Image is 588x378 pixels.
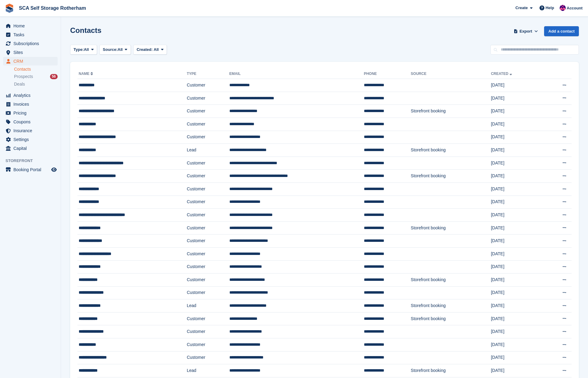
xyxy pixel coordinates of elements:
[411,69,491,79] th: Source
[512,26,539,36] button: Export
[133,45,167,55] button: Created: All
[137,47,153,52] span: Created:
[13,57,50,65] span: CRM
[546,5,554,11] span: Help
[5,158,61,164] span: Storefront
[118,47,123,53] span: All
[3,100,58,108] a: menu
[187,209,229,222] td: Customer
[491,312,542,325] td: [DATE]
[14,81,25,87] span: Deals
[187,364,229,377] td: Lead
[491,338,542,352] td: [DATE]
[14,73,58,80] a: Prospects 56
[187,221,229,235] td: Customer
[187,170,229,183] td: Customer
[103,47,117,53] span: Source:
[491,235,542,248] td: [DATE]
[13,135,50,144] span: Settings
[187,79,229,92] td: Customer
[187,196,229,209] td: Customer
[187,235,229,248] td: Customer
[3,39,58,48] a: menu
[187,260,229,274] td: Customer
[3,109,58,117] a: menu
[187,157,229,170] td: Customer
[187,351,229,364] td: Customer
[491,182,542,196] td: [DATE]
[491,170,542,183] td: [DATE]
[515,5,528,11] span: Create
[3,57,58,65] a: menu
[3,135,58,144] a: menu
[73,47,84,53] span: Type:
[154,47,159,52] span: All
[187,69,229,79] th: Type
[520,28,532,34] span: Export
[13,30,50,39] span: Tasks
[16,3,88,13] a: SCA Self Storage Rotherham
[491,157,542,170] td: [DATE]
[3,144,58,153] a: menu
[491,144,542,157] td: [DATE]
[411,221,491,235] td: Storefront booking
[13,91,50,100] span: Analytics
[187,118,229,131] td: Customer
[187,144,229,157] td: Lead
[84,47,89,53] span: All
[187,338,229,352] td: Customer
[187,182,229,196] td: Customer
[187,105,229,118] td: Customer
[491,209,542,222] td: [DATE]
[187,286,229,299] td: Customer
[491,260,542,274] td: [DATE]
[13,22,50,30] span: Home
[187,131,229,144] td: Customer
[411,364,491,377] td: Storefront booking
[3,91,58,100] a: menu
[187,274,229,287] td: Customer
[14,81,58,87] a: Deals
[491,286,542,299] td: [DATE]
[491,247,542,260] td: [DATE]
[187,92,229,105] td: Customer
[3,22,58,30] a: menu
[3,126,58,135] a: menu
[13,48,50,57] span: Sites
[491,364,542,377] td: [DATE]
[79,72,94,76] a: Name
[50,74,58,79] div: 56
[99,45,131,55] button: Source: All
[491,92,542,105] td: [DATE]
[187,312,229,325] td: Customer
[13,165,50,174] span: Booking Portal
[187,247,229,260] td: Customer
[491,105,542,118] td: [DATE]
[14,66,58,72] a: Contacts
[70,45,97,55] button: Type: All
[3,48,58,57] a: menu
[411,105,491,118] td: Storefront booking
[411,299,491,313] td: Storefront booking
[411,144,491,157] td: Storefront booking
[3,30,58,39] a: menu
[13,100,50,108] span: Invoices
[491,196,542,209] td: [DATE]
[364,69,411,79] th: Phone
[13,118,50,126] span: Coupons
[491,221,542,235] td: [DATE]
[3,165,58,174] a: menu
[3,118,58,126] a: menu
[411,274,491,287] td: Storefront booking
[13,39,50,48] span: Subscriptions
[491,274,542,287] td: [DATE]
[491,72,513,76] a: Created
[411,312,491,325] td: Storefront booking
[491,325,542,338] td: [DATE]
[229,69,364,79] th: Email
[491,131,542,144] td: [DATE]
[491,299,542,313] td: [DATE]
[411,170,491,183] td: Storefront booking
[50,166,58,173] a: Preview store
[187,325,229,338] td: Customer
